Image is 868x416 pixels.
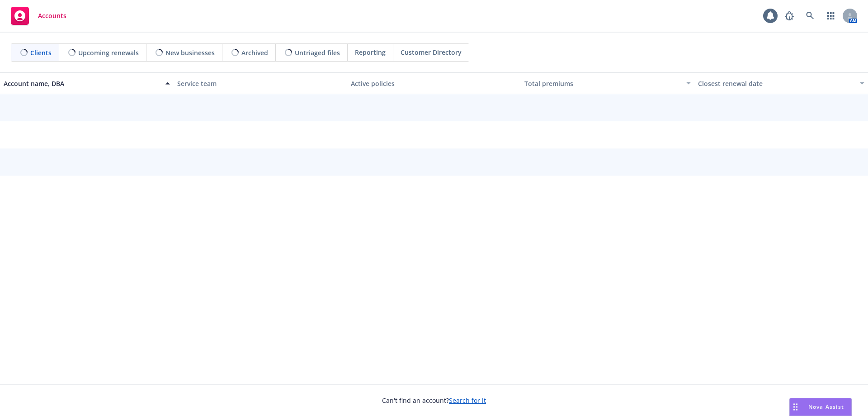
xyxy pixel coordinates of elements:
button: Closest renewal date [694,72,868,94]
span: Can't find an account? [382,396,486,405]
span: Untriaged files [295,48,340,57]
span: Archived [241,48,268,57]
span: Reporting [355,48,386,57]
span: Accounts [38,12,66,19]
a: Search for it [449,396,486,405]
div: Service team [177,79,344,88]
span: Customer Directory [401,48,462,57]
a: Accounts [7,3,70,29]
span: New businesses [165,48,215,57]
div: Closest renewal date [698,79,854,88]
div: Active policies [351,79,517,88]
div: Total premiums [524,79,681,88]
a: Report a Bug [780,7,798,25]
button: Active policies [347,72,521,94]
a: Search [801,7,819,25]
span: Upcoming renewals [78,48,139,57]
button: Total premiums [521,72,694,94]
div: Drag to move [790,398,801,416]
button: Service team [174,72,347,94]
div: Account name, DBA [4,79,160,88]
button: Nova Assist [789,398,852,416]
span: Nova Assist [808,403,844,411]
span: Clients [30,48,52,57]
a: Switch app [822,7,840,25]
